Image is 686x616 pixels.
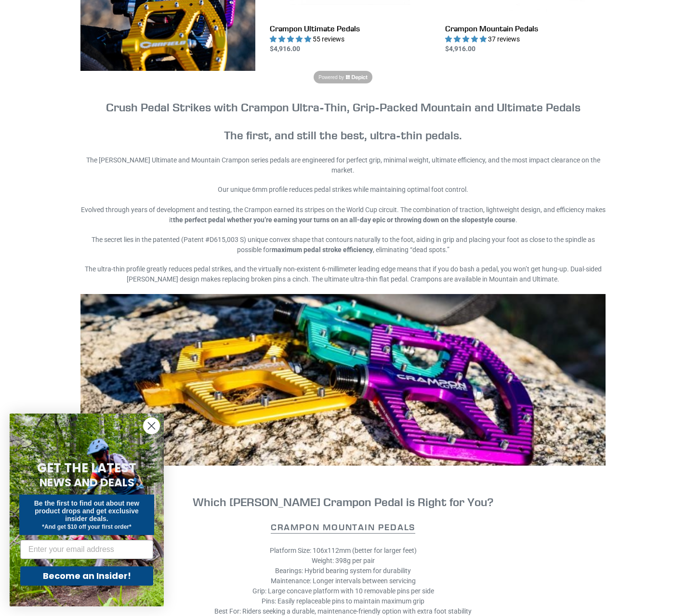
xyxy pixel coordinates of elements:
[80,185,606,225] p: Our unique 6mm profile reduces pedal strikes while maintaining optimal foot control. Evolved thro...
[271,522,415,533] strong: Crampon Mountain Pedals
[314,71,372,83] a: Powered by
[34,499,140,522] span: Be the first to find out about new product drops and get exclusive insider deals.
[20,540,153,559] input: Enter your email address
[80,155,606,175] p: The [PERSON_NAME] Ultimate and Mountain Crampon series pedals are engineered for perfect grip, mi...
[272,246,373,254] strong: maximum pedal stroke efficiency
[318,74,344,81] span: Powered by
[80,235,606,255] p: The secret lies in the patented (Patent #D615,003 S) unique convex shape that contours naturally ...
[143,417,160,434] button: Close dialog
[37,459,136,477] span: GET THE LATEST
[20,566,153,586] button: Become an Insider!
[106,100,580,114] strong: Crush Pedal Strikes with Crampon Ultra-Thin, Grip-Packed Mountain and Ultimate Pedals
[40,475,134,490] span: NEWS AND DEALS
[42,523,131,530] span: *And get $10 off your first order*
[271,522,415,534] a: Crampon Mountain Pedals
[80,264,606,284] p: The ultra-thin profile greatly reduces pedal strikes, and the virtually non-existent 6-millimeter...
[173,216,515,224] strong: the perfect pedal whether you’re earning your turns on an all-day epic or throwing down on the sl...
[80,100,606,142] h3: The first, and still the best, ultra-thin pedals.
[80,495,606,509] h3: Which [PERSON_NAME] Crampon Pedal is Right for You?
